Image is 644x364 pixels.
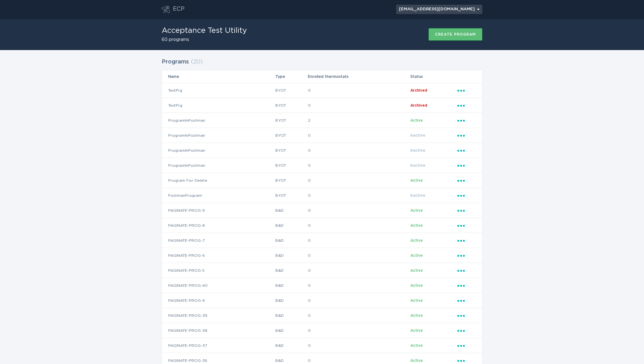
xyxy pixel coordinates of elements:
[308,278,410,293] td: 0
[457,162,476,169] div: Popover menu
[308,233,410,248] td: 0
[457,327,476,334] div: Popover menu
[162,173,275,188] td: Program For Delete
[308,173,410,188] td: 0
[162,233,275,248] td: PAGINATE-PROG-7
[457,252,476,259] div: Popover menu
[162,38,247,42] h2: 60 programs
[275,143,308,158] td: BYOT
[457,297,476,304] div: Popover menu
[410,149,425,152] span: Inactive
[410,70,457,83] th: Status
[162,293,482,308] tr: PAGINATE-PROG-4
[308,70,410,83] th: Enrolled thermostats
[275,203,308,218] td: B&D
[275,70,308,83] th: Type
[275,233,308,248] td: B&D
[162,83,275,98] td: TestPrg
[410,344,423,347] span: Active
[410,329,423,332] span: Active
[162,56,189,68] h2: Programs
[410,194,425,197] span: Inactive
[275,323,308,338] td: B&D
[308,158,410,173] td: 0
[162,158,275,173] td: ProgramInPostman
[162,338,275,353] td: PAGINATE-PROG-37
[173,6,184,13] div: ECP
[162,98,275,113] td: TestPrg
[162,218,482,233] tr: PAGINATE-PROG-8
[396,5,482,14] div: Popover menu
[162,248,275,263] td: PAGINATE-PROG-6
[308,248,410,263] td: 0
[162,143,275,158] td: ProgramInPostman
[162,263,482,278] tr: PAGINATE-PROG-5
[308,188,410,203] td: 0
[275,188,308,203] td: BYOT
[308,218,410,233] td: 0
[308,308,410,323] td: 0
[308,263,410,278] td: 0
[275,113,308,128] td: BYOT
[162,173,482,188] tr: TEST_PRG_DELETE_TEST
[162,27,247,34] h1: Acceptance Test Utility
[162,83,482,98] tr: 6bb46ecb4b8e436c979b4c6dc0d914b3
[162,323,275,338] td: PAGINATE-PROG-38
[410,359,423,362] span: Active
[457,192,476,199] div: Popover menu
[435,33,476,36] div: Create program
[162,248,482,263] tr: PAGINATE-PROG-6
[308,293,410,308] td: 0
[410,269,423,272] span: Active
[162,263,275,278] td: PAGINATE-PROG-5
[410,254,423,257] span: Active
[275,263,308,278] td: B&D
[396,5,482,14] button: Open user account details
[191,59,203,65] span: ( 20 )
[457,117,476,124] div: Popover menu
[275,98,308,113] td: BYOT
[457,222,476,229] div: Popover menu
[162,128,482,143] tr: 7fb1e3f3164d4794bdb0631d8442d550
[428,28,482,41] button: Create program
[162,158,482,173] tr: c2fc96564d0241688b9f5fec95107f22
[308,83,410,98] td: 0
[410,88,427,92] span: Archived
[162,188,482,203] tr: 3ba5ed4247d04c4aaf105dddd17535df
[410,209,423,212] span: Active
[162,218,275,233] td: PAGINATE-PROG-8
[410,134,425,137] span: Inactive
[162,128,275,143] td: ProgramInPostman
[162,70,275,83] th: Name
[410,179,423,182] span: Active
[308,98,410,113] td: 0
[162,293,275,308] td: PAGINATE-PROG-4
[410,164,425,167] span: Inactive
[457,177,476,184] div: Popover menu
[162,113,482,128] tr: 27c5da5e558b4992a0ba8a4feff041f5
[162,278,275,293] td: PAGINATE-PROG-40
[275,248,308,263] td: B&D
[457,207,476,214] div: Popover menu
[457,87,476,94] div: Popover menu
[162,98,482,113] tr: d3361ca292b54177af021e77563bf117
[162,338,482,353] tr: PAGINATE-PROG-37
[275,173,308,188] td: BYOT
[457,132,476,139] div: Popover menu
[275,218,308,233] td: B&D
[410,239,423,242] span: Active
[162,6,170,13] button: Go to dashboard
[162,203,482,218] tr: PAGINATE-PROG-9
[410,224,423,227] span: Active
[308,203,410,218] td: 0
[162,308,275,323] td: PAGINATE-PROG-39
[308,113,410,128] td: 2
[275,293,308,308] td: B&D
[308,323,410,338] td: 0
[275,338,308,353] td: B&D
[308,143,410,158] td: 0
[162,70,482,83] tr: Table Headers
[457,102,476,109] div: Popover menu
[308,128,410,143] td: 0
[162,203,275,218] td: PAGINATE-PROG-9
